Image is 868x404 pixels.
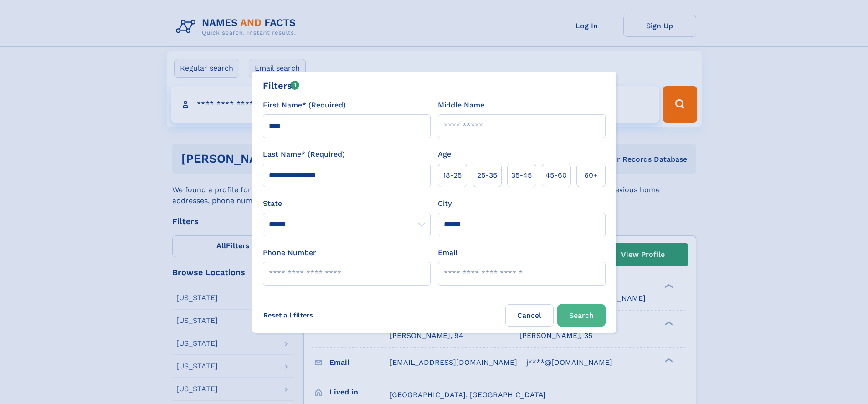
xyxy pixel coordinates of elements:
span: 18‑25 [443,170,462,181]
button: Search [557,304,606,327]
label: State [263,198,431,209]
span: 25‑35 [477,170,497,181]
label: Reset all filters [257,304,319,326]
label: Email [438,247,457,258]
label: Age [438,149,451,160]
label: Middle Name [438,100,484,111]
label: City [438,198,452,209]
label: First Name* (Required) [263,100,346,111]
span: 45‑60 [545,170,567,181]
span: 35‑45 [511,170,532,181]
div: Filters [263,79,300,92]
span: 60+ [584,170,598,181]
label: Last Name* (Required) [263,149,345,160]
label: Cancel [505,304,554,327]
label: Phone Number [263,247,316,258]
